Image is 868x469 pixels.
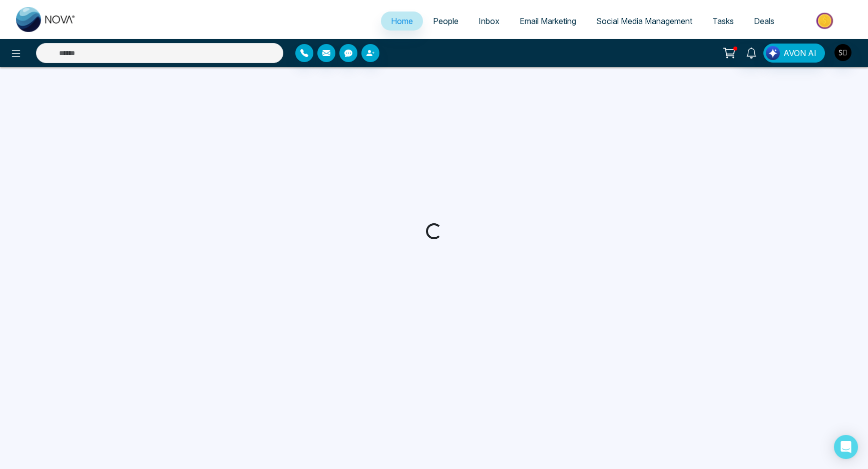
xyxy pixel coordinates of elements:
a: Email Marketing [510,12,586,31]
span: People [433,16,459,26]
span: Home [391,16,413,26]
a: People [423,12,469,31]
div: Open Intercom Messenger [834,435,858,459]
span: AVON AI [783,47,816,59]
a: Inbox [469,12,510,31]
span: Tasks [712,16,734,26]
span: Email Marketing [520,16,576,26]
img: Lead Flow [766,46,780,60]
a: Home [381,12,423,31]
img: User Avatar [834,44,851,61]
button: AVON AI [763,44,825,63]
a: Tasks [702,12,744,31]
span: Deals [754,16,774,26]
a: Social Media Management [586,12,702,31]
img: Market-place.gif [789,10,862,32]
img: Nova CRM Logo [16,7,76,32]
a: Deals [744,12,784,31]
span: Social Media Management [596,16,692,26]
span: Inbox [479,16,500,26]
